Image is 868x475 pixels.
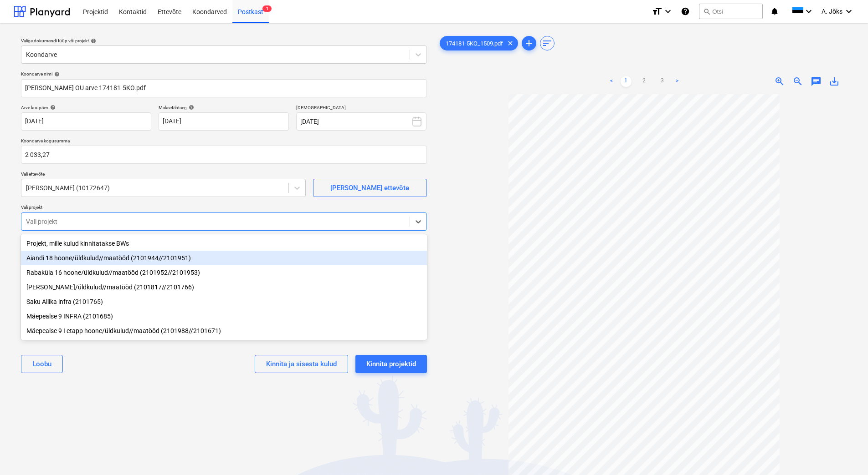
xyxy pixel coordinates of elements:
p: [DEMOGRAPHIC_DATA] [296,105,426,112]
button: [DATE] [296,112,426,131]
span: sort [542,38,553,49]
div: Projekt, mille kulud kinnitatakse BWs [21,236,427,251]
div: 174181-5KO_1509.pdf [440,36,518,51]
span: zoom_in [774,76,785,87]
i: keyboard_arrow_down [803,6,814,17]
span: 174181-5KO_1509.pdf [440,40,508,47]
a: Page 2 [639,76,650,87]
span: help [52,71,60,77]
div: Kinnita projektid [366,358,416,370]
span: help [48,105,56,110]
a: Page 1 is your current page [621,76,632,87]
div: Arve kuupäev [21,105,151,111]
span: save_alt [829,76,840,87]
i: keyboard_arrow_down [843,6,854,17]
input: Arve kuupäeva pole määratud. [21,112,151,131]
div: Mäepealse 9 INFRA (2101685) [21,309,427,323]
a: Previous page [606,76,617,87]
i: Abikeskus [681,6,690,17]
button: Kinnita projektid [355,355,427,373]
div: [PERSON_NAME] ettevõte [330,182,409,194]
div: Aiandi 18 hoone/üldkulud//maatööd (2101944//2101951) [21,251,427,265]
input: Koondarve kogusumma [21,146,427,164]
span: help [187,105,194,110]
span: clear [505,38,516,49]
p: Vali projekt [21,204,427,212]
span: chat [811,76,822,87]
button: Otsi [699,4,763,19]
div: Koondarve nimi [21,71,427,77]
span: help [89,38,96,44]
span: zoom_out [792,76,803,87]
div: Mäepealse 9 I etapp hoone/üldkulud//maatööd (2101988//2101671) [21,323,427,338]
div: Kinnita ja sisesta kulud [266,358,337,370]
button: Loobu [21,355,63,373]
p: Koondarve kogusumma [21,138,427,146]
button: Kinnita ja sisesta kulud [255,355,348,373]
div: Valige dokumendi tüüp või projekt [21,38,427,44]
input: Tähtaega pole määratud [159,112,289,131]
div: Loobu [32,358,51,370]
iframe: Chat Widget [822,431,868,475]
i: keyboard_arrow_down [663,6,673,17]
input: Koondarve nimi [21,79,427,97]
div: Rabaküla 16 hoone/üldkulud//maatööd (2101952//2101953) [21,265,427,280]
span: search [703,8,710,15]
a: Next page [672,76,683,87]
i: format_size [652,6,663,17]
i: notifications [770,6,779,17]
a: Page 3 [657,76,668,87]
span: add [524,38,534,49]
div: Saku I hoone/üldkulud//maatööd (2101817//2101766) [21,280,427,294]
span: 1 [262,5,272,12]
div: Saku Allika infra (2101765) [21,294,427,309]
p: Vali ettevõte [21,171,306,179]
div: [PERSON_NAME]/üldkulud//maatööd (2101817//2101766) [21,280,427,294]
span: A. Jõks [822,8,842,15]
button: [PERSON_NAME] ettevõte [313,179,427,197]
div: Maksetähtaeg [159,105,289,111]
